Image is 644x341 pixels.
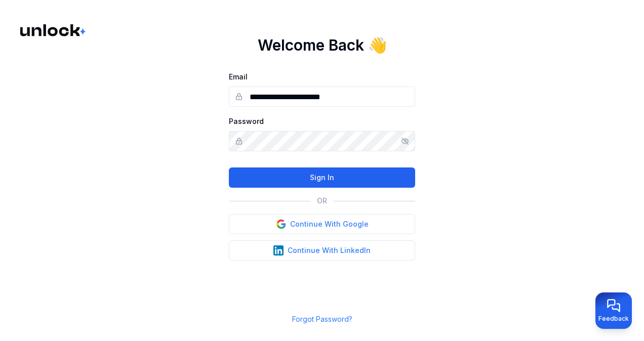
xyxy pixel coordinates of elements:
img: Logo [20,24,87,36]
button: Continue With LinkedIn [229,240,415,261]
a: Forgot Password? [292,315,352,323]
button: Provide feedback [595,292,632,329]
label: Password [229,117,264,125]
button: Continue With Google [229,214,415,234]
label: Email [229,72,248,81]
button: Sign In [229,167,415,188]
button: Show/hide password [401,137,409,145]
p: OR [317,196,327,206]
span: Feedback [598,315,629,323]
